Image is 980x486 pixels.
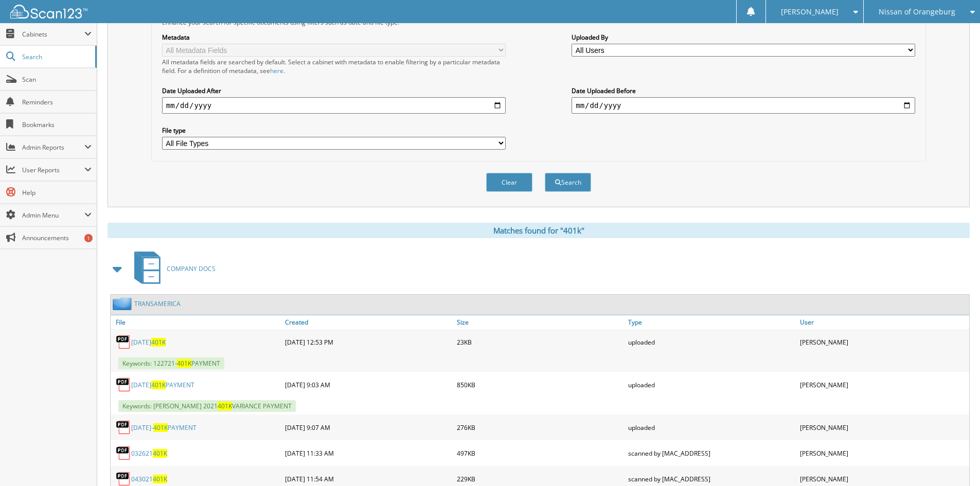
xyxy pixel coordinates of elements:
span: 401K [153,449,167,458]
div: 1 [84,234,93,242]
div: All metadata fields are searched by default. Select a cabinet with metadata to enable filtering b... [162,58,506,75]
iframe: Chat Widget [929,437,980,486]
div: [DATE] 9:03 AM [282,374,454,395]
img: PDF.png [116,445,131,461]
a: [DATE]-401KPAYMENT [131,423,197,432]
div: scanned by [MAC_ADDRESS] [626,443,797,463]
div: 276KB [454,417,626,438]
span: Reminders [22,98,92,106]
span: Bookmarks [22,120,92,129]
div: uploaded [626,374,797,395]
div: [PERSON_NAME] [797,374,969,395]
div: uploaded [626,417,797,438]
div: 23KB [454,332,626,352]
span: Scan [22,75,92,84]
a: Created [282,315,454,329]
div: 497KB [454,443,626,463]
img: PDF.png [116,334,131,350]
a: Type [626,315,797,329]
span: Keywords: [PERSON_NAME] 2021 VARIANCE PAYMENT [118,400,296,412]
span: 401K [177,359,191,368]
label: File type [162,126,506,135]
div: [DATE] 12:53 PM [282,332,454,352]
img: PDF.png [116,377,131,392]
div: [DATE] 11:33 AM [282,443,454,463]
span: Cabinets [22,30,84,39]
span: User Reports [22,166,84,174]
div: uploaded [626,332,797,352]
span: 401K [153,475,167,483]
span: 401K [151,381,166,389]
a: User [797,315,969,329]
div: [PERSON_NAME] [797,417,969,438]
span: [PERSON_NAME] [781,9,839,15]
img: scan123-logo-white.svg [10,5,87,19]
div: 850KB [454,374,626,395]
a: here [270,66,283,75]
div: Matches found for "401k" [108,223,970,238]
span: Admin Reports [22,143,84,152]
label: Date Uploaded Before [572,86,915,95]
span: Admin Menu [22,211,84,220]
span: 401K [153,423,168,432]
a: COMPANY DOCS [128,248,216,289]
img: folder2.png [113,297,134,310]
a: File [111,315,282,329]
div: [DATE] 9:07 AM [282,417,454,438]
input: start [162,97,506,114]
span: 401K [218,402,232,410]
span: COMPANY DOCS [167,264,216,273]
a: 043021401K [131,475,167,483]
a: TRANSAMERICA [134,299,181,308]
img: PDF.png [116,420,131,435]
button: Clear [486,173,532,192]
label: Date Uploaded After [162,86,506,95]
div: [PERSON_NAME] [797,443,969,463]
a: Size [454,315,626,329]
span: 401K [151,338,166,347]
label: Uploaded By [572,33,915,42]
span: Keywords: 122721- PAYMENT [118,357,224,369]
span: Help [22,188,92,197]
label: Metadata [162,33,506,42]
button: Search [545,173,591,192]
a: [DATE]401K [131,338,166,347]
input: end [572,97,915,114]
span: Announcements [22,233,92,242]
div: [PERSON_NAME] [797,332,969,352]
span: Search [22,52,90,61]
a: 032621401K [131,449,167,458]
a: [DATE]401KPAYMENT [131,381,194,389]
span: Nissan of Orangeburg [879,9,955,15]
